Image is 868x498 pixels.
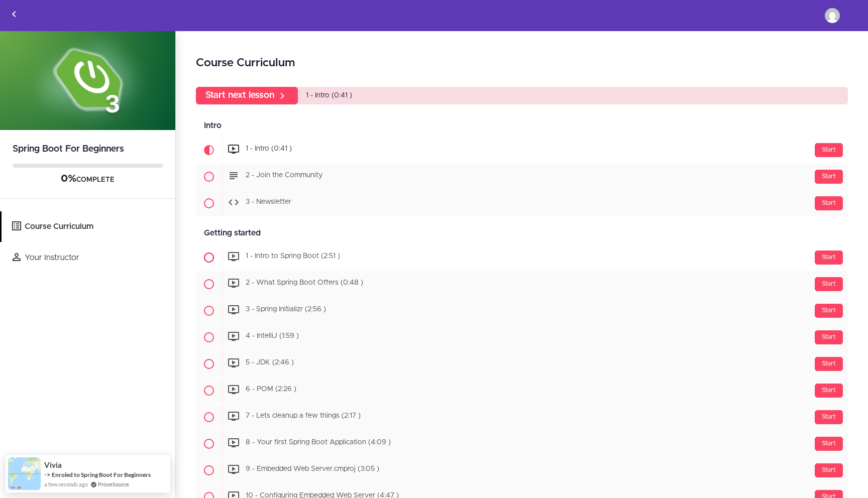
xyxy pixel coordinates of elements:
img: provesource social proof notification image [8,457,41,490]
a: Start 2 - What Spring Boot Offers (0:48 ) [196,271,848,297]
a: Start next lesson [196,87,298,104]
div: Start [815,143,843,157]
span: 1 - Intro to Spring Boot (2:51 ) [246,253,340,260]
div: Start [815,196,843,210]
div: Start [815,437,843,451]
span: 0% [61,174,76,184]
span: 2 - What Spring Boot Offers (0:48 ) [246,280,363,287]
a: Start 3 - Newsletter [196,190,848,216]
div: Start [815,251,843,265]
a: Your Instructor [2,242,175,273]
a: Start 7 - Lets cleanup a few things (2:17 ) [196,404,848,430]
span: 3 - Spring Initializr (2:56 ) [246,306,326,313]
span: 3 - Newsletter [246,199,291,206]
span: 5 - JDK (2:46 ) [246,359,294,366]
a: Start 8 - Your first Spring Boot Application (4:09 ) [196,431,848,457]
div: Start [815,277,843,291]
span: 1 - Intro (0:41 ) [306,92,352,99]
svg: Back to courses [8,8,20,20]
div: COMPLETE [13,173,163,186]
a: Course Curriculum [2,211,175,242]
span: 6 - POM (2:26 ) [246,386,296,393]
span: Vivia [44,461,62,469]
span: a few seconds ago [44,480,88,488]
span: 2 - Join the Community [246,172,322,179]
div: Start [815,170,843,184]
span: 8 - Your first Spring Boot Application (4:09 ) [246,439,391,446]
a: ProveSource [98,480,129,488]
a: Start 9 - Embedded Web Server.cmproj (3:05 ) [196,457,848,483]
div: Start [815,463,843,477]
a: Back to courses [1,1,28,31]
a: Start 4 - IntelliJ (1:59 ) [196,324,848,350]
h2: Course Curriculum [196,55,848,72]
div: Start [815,304,843,318]
a: Start 1 - Intro to Spring Boot (2:51 ) [196,244,848,271]
span: 1 - Intro (0:41 ) [246,146,292,153]
div: Start [815,357,843,371]
div: Start [815,330,843,344]
div: Intro [196,114,848,137]
div: Start [815,384,843,398]
a: Enroled to Spring Boot For Beginners [52,470,151,479]
span: 9 - Embedded Web Server.cmproj (3:05 ) [246,466,379,473]
span: 7 - Lets cleanup a few things (2:17 ) [246,413,361,420]
a: Current item Start 1 - Intro (0:41 ) [196,137,848,163]
div: Getting started [196,222,848,244]
a: Start 5 - JDK (2:46 ) [196,351,848,377]
a: Start 6 - POM (2:26 ) [196,378,848,404]
a: Start 3 - Spring Initializr (2:56 ) [196,298,848,324]
span: Current item [196,137,222,163]
img: thomasvivia03@gmail.com [825,8,840,23]
span: -> [44,470,51,478]
span: 4 - IntelliJ (1:59 ) [246,333,299,340]
a: Start 2 - Join the Community [196,164,848,190]
div: Start [815,410,843,424]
